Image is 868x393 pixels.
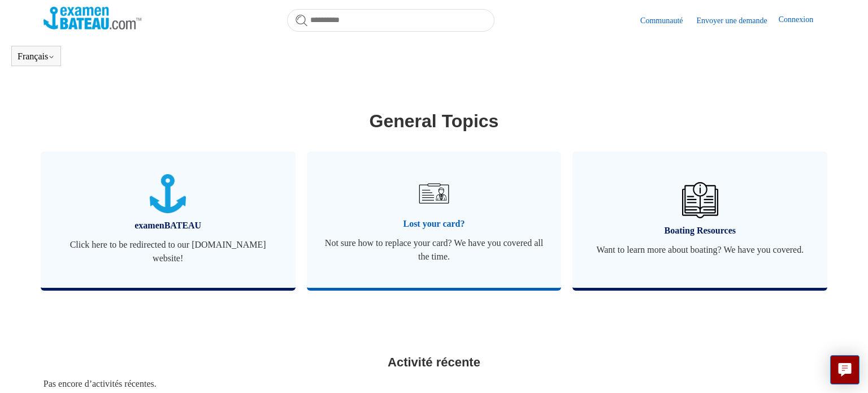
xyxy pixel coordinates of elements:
[18,51,55,62] button: Français
[589,224,810,237] span: Boating Resources
[307,152,562,288] a: Lost your card? Not sure how to replace your card? We have you covered all the time.
[41,152,296,288] a: examenBATEAU Click here to be redirected to our [DOMAIN_NAME] website!
[44,353,824,372] h2: Activité récente
[572,152,827,288] a: Boating Resources Want to learn more about boating? We have you covered.
[640,15,694,27] a: Communauté
[324,236,545,264] span: Not sure how to replace your card? We have you covered all the time.
[682,182,718,218] img: 01JHREV2E6NG3DHE8VTG8QH796
[44,377,824,391] div: Pas encore d’activités récentes.
[779,14,824,27] a: Connexion
[697,15,779,27] a: Envoyer une demande
[44,7,141,29] img: Page d’accueil du Centre d’aide Examen Bateau
[830,355,860,385] button: Live chat
[44,107,824,135] h1: General Topics
[324,217,545,231] span: Lost your card?
[150,174,186,213] img: 01JTNN85WSQ5FQ6HNXPDSZ7SRA
[414,174,454,213] img: 01JRG6G4NA4NJ1BVG8MJM761YH
[287,9,494,32] input: Rechercher
[58,219,279,232] span: examenBATEAU
[589,243,810,257] span: Want to learn more about boating? We have you covered.
[58,238,279,265] span: Click here to be redirected to our [DOMAIN_NAME] website!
